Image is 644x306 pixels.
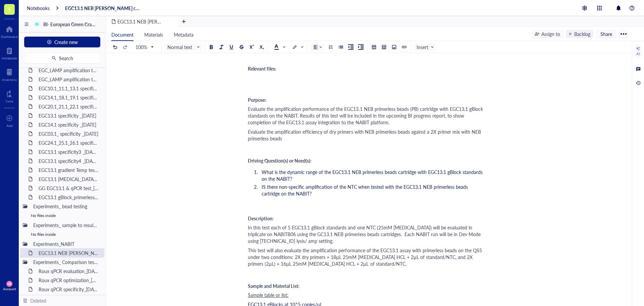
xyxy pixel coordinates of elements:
[136,44,153,50] span: 100%
[59,55,73,61] span: Search
[417,44,434,50] span: Insert
[248,292,288,298] span: Sample table or list:
[36,102,102,111] div: EGC20.1_21.1_22.1 specificity _[DATE]
[2,56,17,60] div: Notebook
[54,39,78,45] span: Create new
[36,129,102,138] div: EGC03.1_ specificity _[DATE]
[30,239,102,249] div: Experiments_NABIT
[36,156,102,166] div: EGC13.1 specificity4 _[DATE]
[248,96,266,103] span: Purpose:
[248,247,483,267] span: This test will also evaluate the amplification performance of the EGC13.1 assay with primerless b...
[65,5,141,11] a: EGC13.1 NEB [PERSON_NAME] cartridge test_[DATE]
[144,31,163,38] span: Materials
[2,67,17,82] a: Inventory
[20,230,104,239] div: No files inside
[1,35,18,39] div: Dashboard
[174,31,194,38] span: Metadata
[248,215,274,222] span: Description:
[248,105,484,126] span: Evaluate the amplification performance of the EGC13.1 NEB primerless beads (PB) cartridge with EG...
[24,37,100,47] button: Create new
[43,21,133,28] span: BI- European Green Crab [PERSON_NAME]
[3,287,16,291] div: Account
[36,147,102,157] div: EGC13.1 specificity3 _[DATE]
[574,30,590,38] div: Backlog
[30,257,102,267] div: Experiments_ Comparison testing
[36,120,102,129] div: EGC14.1 specificity _[DATE]
[600,31,612,37] span: Share
[36,275,102,285] div: Roux qPCR optimization_[DATE]
[596,30,616,38] button: Share
[36,111,102,120] div: EGC13.1 specificity _[DATE]
[262,183,469,197] span: IS there non-specific amplification of the NTC when tested with the EGC13.1 NEB primerless beads ...
[636,51,640,56] div: AI
[248,128,482,142] span: Evaluate the amplification efficiency of dry primers with NEB primerless beads against a 2X prime...
[248,282,300,289] span: Sample and Material List:
[20,211,104,220] div: No files inside
[36,75,102,84] div: EGC_LAMP amplification test Sets17_23_19MAR25
[27,5,50,11] a: Notebooks
[36,174,102,184] div: EGC13.1 [MEDICAL_DATA] test_[DATE]
[6,124,13,128] div: Add
[6,88,13,103] a: Core
[24,53,100,63] button: Search
[541,30,560,38] div: Assign to
[36,266,102,276] div: Roux qPCR evaluation_[DATE]
[30,220,102,230] div: Experiments_ sample to result testing
[30,297,46,304] div: Deleted
[111,31,133,38] span: Document
[36,84,102,93] div: EGC10.1_11.1_13.1 specificity _[DATE]
[1,24,18,39] a: Dashboard
[30,202,102,211] div: Experiments_ bead testing
[248,65,276,72] span: Relevant files:
[36,65,102,75] div: EGC_LAMP amplification test Sets10_16_18MAR25
[2,45,17,60] a: Notebook
[35,22,39,27] div: BI
[36,183,102,193] div: GG EGC13.1 & qPCR test_[DATE]
[167,44,200,50] span: Normal text
[2,78,17,82] div: Inventory
[8,282,11,285] span: MB
[36,248,102,258] div: EGC13.1 NEB [PERSON_NAME] cartridge test_[DATE]
[36,93,102,102] div: EGC14.1_18.1_19.1 specificity _[DATE]
[8,5,11,13] span: T
[36,138,102,147] div: EGC24.1_25.1_26.1 specificity _[DATE]
[262,169,484,182] span: What is the dynamic range of the EGC13.1 NEB primerless beads cartridge with EGC13.1 gBlock stand...
[248,157,312,164] span: Driving Question(s) or Need(s):
[248,224,482,244] span: In this test each of 5 EGC13.1 gBlock standards and one NTC (25mM [MEDICAL_DATA]) will be evaluat...
[36,285,102,294] div: Roux qPCR specificity_[DATE]
[36,192,102,202] div: EGC13.1 gBlock_primerless beads test_[DATE]
[6,99,13,103] div: Core
[36,165,102,175] div: EGC13.1 gradient Temp test_[DATE]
